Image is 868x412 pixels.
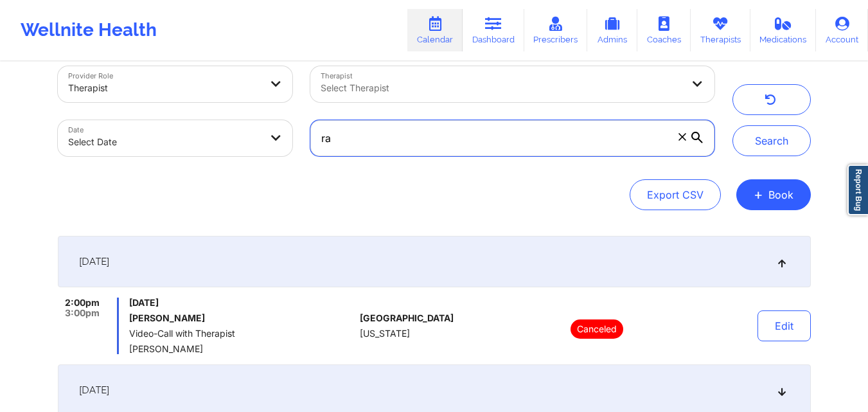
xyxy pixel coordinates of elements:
[691,9,750,51] a: Therapists
[754,191,763,198] span: +
[571,319,623,339] p: Canceled
[79,384,109,397] span: [DATE]
[129,328,355,339] span: Video-Call with Therapist
[65,298,100,308] span: 2:00pm
[360,313,454,323] span: [GEOGRAPHIC_DATA]
[68,128,261,156] div: Select Date
[524,9,588,51] a: Prescribers
[637,9,691,51] a: Coaches
[129,313,355,323] h6: [PERSON_NAME]
[65,308,100,318] span: 3:00pm
[360,328,410,339] span: [US_STATE]
[732,125,811,156] button: Search
[630,179,721,210] button: Export CSV
[587,9,637,51] a: Admins
[847,165,868,215] a: Report Bug
[129,298,355,308] span: [DATE]
[816,9,868,51] a: Account
[79,255,109,268] span: [DATE]
[463,9,524,51] a: Dashboard
[757,310,811,341] button: Edit
[68,74,261,102] div: Therapist
[407,9,463,51] a: Calendar
[129,344,355,354] span: [PERSON_NAME]
[750,9,817,51] a: Medications
[310,120,714,156] input: Search Appointments
[736,179,811,210] button: +Book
